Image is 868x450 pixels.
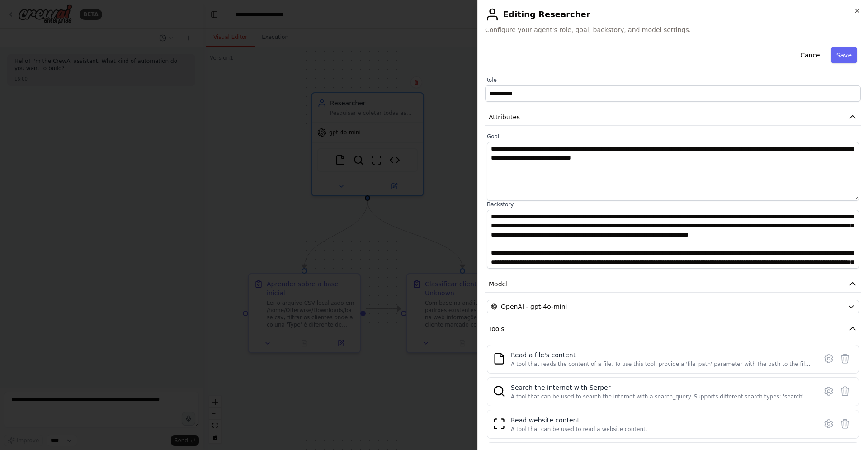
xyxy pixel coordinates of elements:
[493,385,505,398] img: SerperDevTool
[501,302,567,311] span: OpenAI - gpt-4o-mini
[837,416,853,432] button: Delete tool
[837,383,853,399] button: Delete tool
[489,113,520,122] span: Attributes
[485,321,861,337] button: Tools
[485,25,861,34] span: Configure your agent's role, goal, backstory, and model settings.
[821,351,837,367] button: Configure tool
[487,201,859,208] label: Backstory
[493,417,505,430] img: ScrapeWebsiteTool
[837,351,853,367] button: Delete tool
[831,47,857,63] button: Save
[485,109,861,126] button: Attributes
[511,393,811,400] div: A tool that can be used to search the internet with a search_query. Supports different search typ...
[511,351,811,360] div: Read a file's content
[485,276,861,293] button: Model
[489,279,508,289] span: Model
[511,383,811,392] div: Search the internet with Serper
[487,133,859,140] label: Goal
[821,383,837,399] button: Configure tool
[795,47,827,63] button: Cancel
[493,352,505,365] img: FileReadTool
[511,360,811,368] div: A tool that reads the content of a file. To use this tool, provide a 'file_path' parameter with t...
[485,7,861,22] h2: Editing Researcher
[511,426,647,433] div: A tool that can be used to read a website content.
[511,416,647,425] div: Read website content
[485,76,861,84] label: Role
[487,300,859,313] button: OpenAI - gpt-4o-mini
[821,416,837,432] button: Configure tool
[489,324,505,333] span: Tools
